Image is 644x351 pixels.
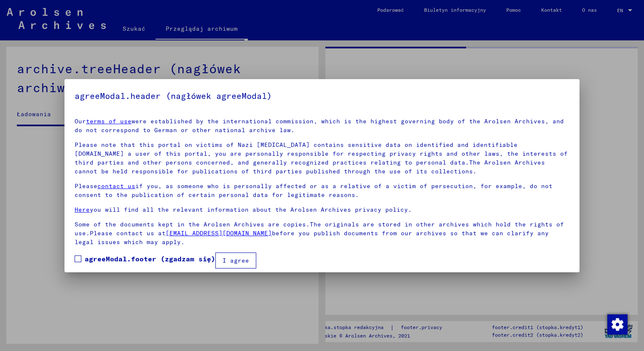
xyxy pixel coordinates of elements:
a: terms of use [86,117,131,125]
p: Please note that this portal on victims of Nazi [MEDICAL_DATA] contains sensitive data on identif... [75,141,569,176]
p: Please if you, as someone who is personally affected or as a relative of a victim of persecution,... [75,182,569,199]
p: Some of the documents kept in the Arolsen Archives are copies.The originals are stored in other a... [75,220,569,247]
a: Here [75,206,90,213]
h5: agreeModal.header (nagłówek agreeModal) [75,89,569,103]
img: Zmienianie zgody [607,314,628,335]
p: Our were established by the international commission, which is the highest governing body of the ... [75,117,569,135]
p: you will find all the relevant information about the Arolsen Archives privacy policy. [75,205,569,214]
a: [EMAIL_ADDRESS][DOMAIN_NAME] [166,229,272,237]
font: agreeModal.footer (zgadzam się) [85,255,215,263]
a: contact us [97,182,135,190]
button: I agree [215,253,256,269]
